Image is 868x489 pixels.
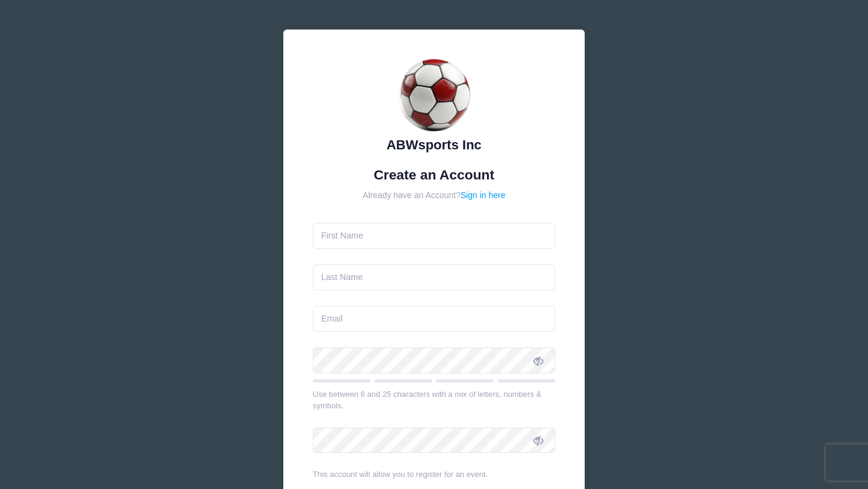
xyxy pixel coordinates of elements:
input: Email [313,306,556,332]
input: First Name [313,223,556,249]
img: ABWsports Inc [398,59,470,131]
input: Last Name [313,264,556,290]
h1: Create an Account [313,167,556,183]
div: This account will allow you to register for an event. [313,469,556,481]
a: Sign in here [461,190,506,200]
div: Use between 6 and 25 characters with a mix of letters, numbers & symbols. [313,388,556,412]
div: Already have an Account? [313,189,556,202]
div: ABWsports Inc [313,135,556,155]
